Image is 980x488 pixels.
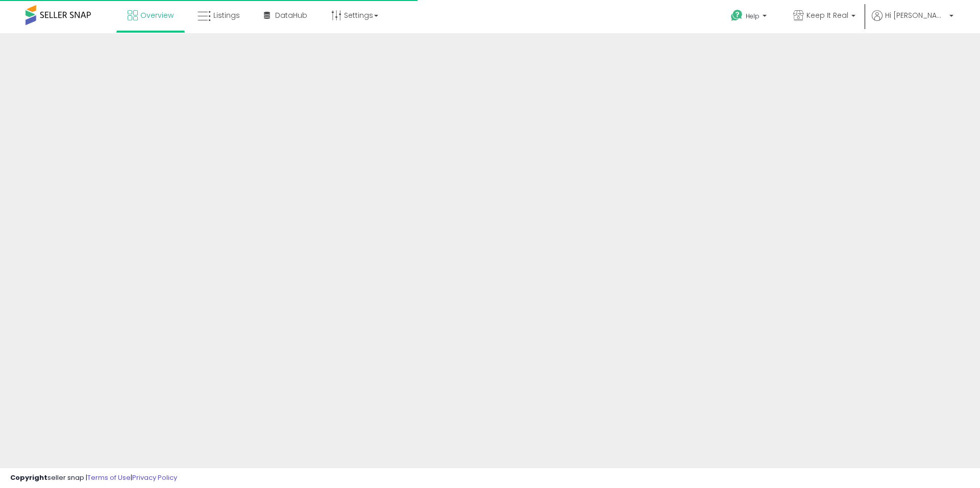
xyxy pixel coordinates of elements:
span: Overview [140,10,174,20]
i: Get Help [730,9,743,22]
span: Listings [213,10,240,20]
a: Help [723,2,777,33]
span: Hi [PERSON_NAME] [885,10,946,20]
span: Help [746,12,759,20]
a: Hi [PERSON_NAME] [872,10,953,33]
span: DataHub [275,10,307,20]
span: Keep It Real [806,10,848,20]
